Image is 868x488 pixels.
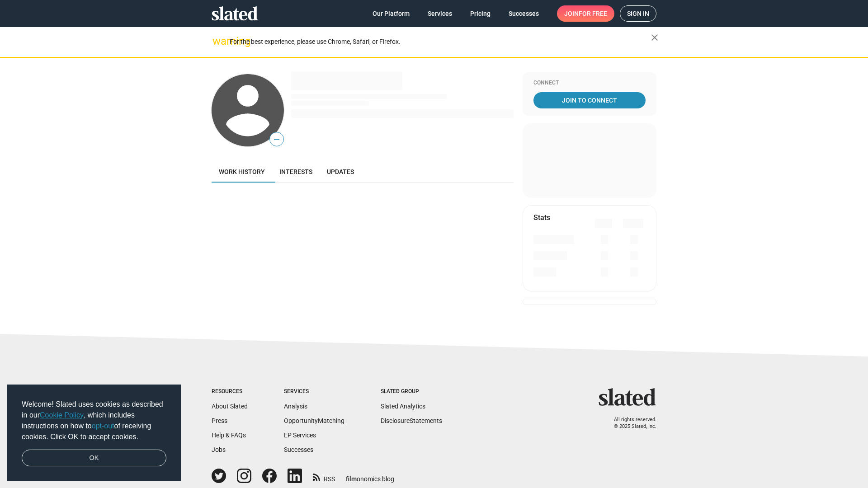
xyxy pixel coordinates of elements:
[501,5,546,22] a: Successes
[381,403,425,410] a: Slated Analytics
[22,399,166,442] span: Welcome! Slated uses cookies as described in our , which includes instructions on how to of recei...
[212,446,226,453] a: Jobs
[212,417,227,424] a: Press
[327,168,354,175] span: Updates
[620,5,656,22] a: Sign in
[212,403,248,410] a: About Slated
[533,92,646,108] a: Join To Connect
[365,5,417,22] a: Our Platform
[219,168,265,175] span: Work history
[212,388,248,395] div: Resources
[284,446,313,453] a: Successes
[212,161,272,183] a: Work history
[284,417,344,424] a: OpportunityMatching
[535,92,644,108] span: Join To Connect
[212,36,223,47] mat-icon: warning
[381,417,442,424] a: DisclosureStatements
[320,161,361,183] a: Updates
[428,5,452,22] span: Services
[557,5,614,22] a: Joinfor free
[579,5,607,22] span: for free
[604,417,656,430] p: All rights reserved. © 2025 Slated, Inc.
[284,432,316,439] a: EP Services
[212,432,246,439] a: Help & FAQs
[346,468,394,483] a: filmonomics blog
[284,388,344,395] div: Services
[649,32,660,43] mat-icon: close
[7,385,181,481] div: cookieconsent
[463,5,498,22] a: Pricing
[381,388,442,395] div: Slated Group
[284,403,307,410] a: Analysis
[420,5,459,22] a: Services
[230,36,651,48] div: For the best experience, please use Chrome, Safari, or Firefox.
[92,422,114,430] a: opt-out
[533,80,646,87] div: Connect
[22,450,166,467] a: dismiss cookie message
[279,168,312,175] span: Interests
[272,161,320,183] a: Interests
[313,469,335,483] a: RSS
[470,5,491,22] span: Pricing
[346,475,357,483] span: film
[509,5,539,22] span: Successes
[270,134,283,145] span: —
[373,5,410,22] span: Our Platform
[564,5,607,22] span: Join
[533,213,550,222] mat-card-title: Stats
[40,411,84,419] a: Cookie Policy
[627,6,649,21] span: Sign in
